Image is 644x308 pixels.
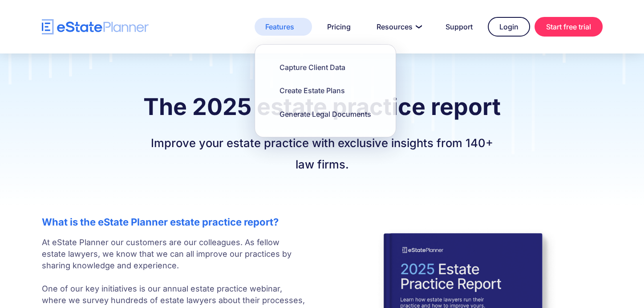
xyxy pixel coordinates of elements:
a: Resources [366,18,430,36]
a: Start free trial [535,17,603,37]
span: Number of [PERSON_NAME] per month [132,37,241,54]
h2: What is the eState Planner estate practice report? [42,216,305,228]
div: Generate Legal Documents [279,109,371,119]
a: Capture Client Data [268,58,356,77]
a: Features [255,18,312,36]
strong: Improve your estate practice with exclusive insights from 140+ law firms. [151,136,493,171]
strong: The 2025 estate practice report [143,93,501,121]
a: Login [488,17,530,37]
a: Pricing [316,18,361,36]
div: Capture Client Data [279,62,345,72]
a: home [42,19,149,35]
a: Create Estate Plans [268,82,356,100]
a: Support [435,18,483,36]
div: Create Estate Plans [279,86,345,96]
a: Generate Legal Documents [268,105,382,123]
